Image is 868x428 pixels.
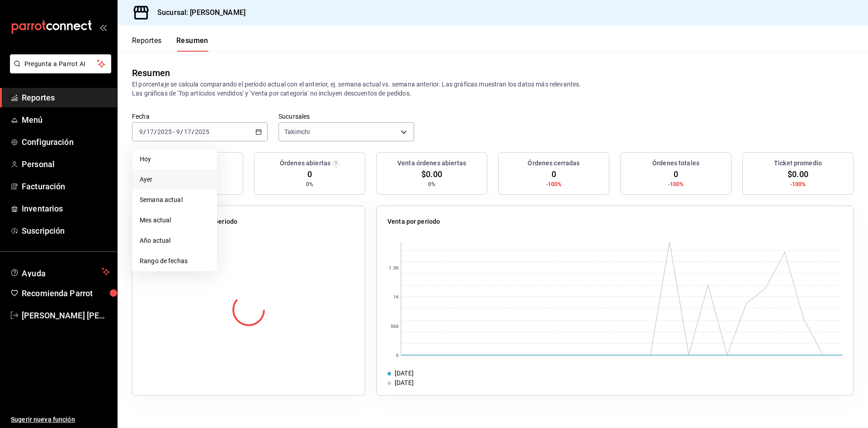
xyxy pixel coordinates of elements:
[132,80,854,98] p: El porcentaje se calcula comparando el período actual con el anterior, ej. semana actual vs. sema...
[24,59,97,69] span: Pregunta a Parrot AI
[140,154,210,164] span: Hoy
[99,24,107,31] button: open_drawer_menu
[22,287,110,299] span: Recomienda Parrot
[790,180,806,188] span: -100%
[788,168,808,180] span: $0.00
[184,128,192,135] input: --
[140,195,210,205] span: Semana actual
[6,66,111,75] a: Pregunta a Parrot AI
[180,128,183,135] span: /
[140,236,210,245] span: Año actual
[395,369,414,378] div: [DATE]
[387,217,440,226] p: Venta por periodo
[150,7,245,18] h3: Sucursal: [PERSON_NAME]
[146,128,154,135] input: --
[552,168,556,180] span: 0
[132,66,170,80] div: Resumen
[393,294,399,299] text: 1K
[22,180,110,192] span: Facturación
[154,128,157,135] span: /
[22,266,98,277] span: Ayuda
[140,256,210,266] span: Rango de fechas
[668,180,684,188] span: -100%
[397,159,466,168] h3: Venta órdenes abiertas
[22,158,110,170] span: Personal
[389,265,399,270] text: 1.5K
[284,127,310,136] span: Takimchi
[22,114,110,126] span: Menú
[11,415,110,424] span: Sugerir nueva función
[176,36,208,52] button: Resumen
[157,128,172,135] input: ----
[22,202,110,215] span: Inventarios
[139,128,143,135] input: --
[428,180,435,188] span: 0%
[395,378,414,388] div: [DATE]
[132,113,268,120] label: Fecha
[176,128,180,135] input: --
[280,159,330,168] h3: Órdenes abiertas
[22,309,110,322] span: [PERSON_NAME] [PERSON_NAME]
[306,180,313,188] span: 0%
[546,180,562,188] span: -100%
[307,168,312,180] span: 0
[173,128,175,135] span: -
[774,159,822,168] h3: Ticket promedio
[421,168,442,180] span: $0.00
[140,175,210,184] span: Ayer
[396,353,399,358] text: 0
[528,159,580,168] h3: Órdenes cerradas
[132,36,162,52] button: Reportes
[22,136,110,148] span: Configuración
[194,128,210,135] input: ----
[143,128,146,135] span: /
[22,225,110,237] span: Suscripción
[132,36,208,52] div: navigation tabs
[391,324,399,329] text: 500
[278,113,414,120] label: Sucursales
[652,159,699,168] h3: Órdenes totales
[192,128,194,135] span: /
[140,216,210,225] span: Mes actual
[674,168,678,180] span: 0
[22,91,110,104] span: Reportes
[10,54,111,73] button: Pregunta a Parrot AI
